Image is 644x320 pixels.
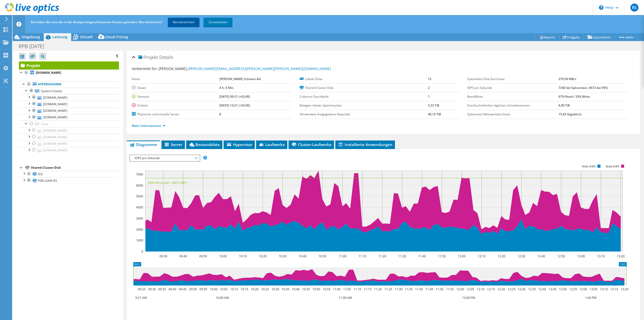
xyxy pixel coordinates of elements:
[80,34,93,39] span: Virtuell
[338,142,392,147] span: Installierte Anwendungen
[141,249,143,254] text: 0
[261,287,269,291] text: 10:25
[19,81,119,88] a: Hypervisoren
[31,20,163,24] span: Sie haben die Liste der in der Analyse eingeschlossenen Knoten geändert. Neu berechnen?
[136,183,143,188] text: 6000
[458,254,466,258] text: 12:00
[537,254,545,258] text: 12:40
[219,112,221,116] b: 8
[219,254,227,258] text: 10:00
[558,77,576,81] b: 279,50 MB/s
[415,287,423,291] text: 11:40
[569,287,577,291] text: 12:55
[148,287,156,291] text: 09:30
[179,287,187,291] text: 09:45
[132,77,219,82] label: Konto
[436,287,444,291] text: 11:50
[300,94,428,99] label: Collector-Durchläufe
[164,142,182,147] span: Server
[19,134,119,140] a: [DOMAIN_NAME]
[378,254,386,258] text: 11:20
[582,165,596,168] text: Write IOPS
[199,287,207,291] text: 09:55
[136,205,143,209] text: 4000
[19,108,119,114] a: [DOMAIN_NAME]
[549,287,556,291] text: 12:45
[136,227,143,232] text: 2000
[240,287,248,291] text: 10:15
[364,287,372,291] text: 11:15
[477,287,485,291] text: 12:10
[323,287,331,291] text: 10:55
[105,34,128,39] span: Cloud Pricing
[129,142,157,147] span: Diagramme
[19,177,119,184] a: PZB-vSAN-DS
[16,44,52,49] h1: RPB [DATE]
[300,112,428,117] label: Verwendete freigegebene Kapazität
[558,112,582,116] b: 15,65 Gigabits/s
[438,254,446,258] text: 11:50
[271,287,279,291] text: 10:30
[590,287,597,291] text: 13:05
[467,112,558,117] label: Spitzenlast Netzwerkdurchsatz
[312,287,320,291] text: 10:50
[559,33,584,41] a: Freigabe
[300,103,428,108] label: Belegter lokaler Speicherplatz
[19,88,119,94] a: System-Cluster
[189,287,197,291] text: 09:50
[136,194,143,198] text: 5000
[36,70,61,75] b: [DOMAIN_NAME]
[558,86,608,90] b: 7340 bei Spitzenlast, 6672 bei 95%
[292,287,300,291] text: 10:40
[31,165,119,171] div: Shared-Cluster-Disk
[498,254,505,258] text: 12:20
[19,114,119,121] a: [DOMAIN_NAME]
[398,254,406,258] text: 11:30
[318,254,326,258] text: 10:50
[251,287,259,291] text: 10:20
[584,33,615,41] a: Exportieren
[199,254,207,258] text: 09:50
[279,254,287,258] text: 10:30
[418,254,426,258] text: 11:40
[259,142,285,147] span: Laufwerke
[136,172,143,176] text: 7000
[497,287,505,291] text: 12:20
[428,86,430,90] b: 2
[132,112,219,117] label: Physische und virtuelle Server
[467,103,558,108] label: Durchschnittliches tägliches Schreibvolumen
[159,254,167,258] text: 09:30
[630,4,638,12] span: RS
[557,254,565,258] text: 12:50
[558,103,570,108] b: 6,90 TiB
[19,69,119,76] a: [DOMAIN_NAME]
[138,55,158,60] span: Projekt
[384,287,392,291] text: 11:25
[169,287,176,291] text: 09:40
[53,34,67,39] span: Leistung
[41,122,48,126] span: Citrix
[204,18,232,27] a: Zurücksetzen
[600,287,608,291] text: 13:10
[559,287,567,291] text: 12:50
[136,216,143,221] text: 3000
[614,33,638,41] a: Mehr
[291,142,332,147] span: Cluster-Laufwerke
[538,287,546,291] text: 12:40
[219,77,261,81] b: [PERSON_NAME] Schweiz AG
[132,155,197,161] span: IOPS pro Sekunde
[621,287,628,291] text: 13:20
[219,103,250,108] b: [DATE] 13:21 (+02:00)
[132,124,165,128] a: Mehr Informationen
[300,77,428,82] label: Lokale Disks
[158,287,166,291] text: 09:35
[132,94,219,99] label: Startzeit
[478,254,486,258] text: 12:10
[597,254,605,258] text: 13:10
[300,85,428,90] label: Shared-Cluster-Disk
[358,254,366,258] text: 11:10
[230,287,238,291] text: 10:10
[446,287,454,291] text: 11:55
[467,85,558,90] label: IOPS pro Sekunde
[19,94,119,101] a: [DOMAIN_NAME]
